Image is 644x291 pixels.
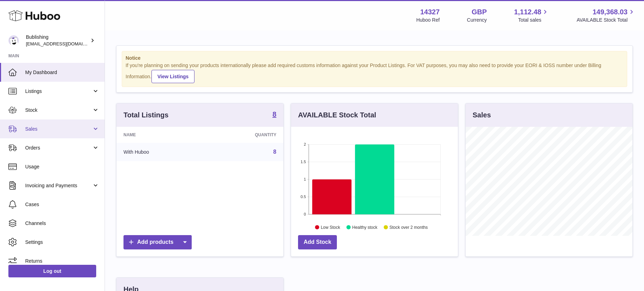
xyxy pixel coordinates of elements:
[304,142,306,146] text: 2
[352,225,378,230] text: Healthy stock
[304,212,306,216] text: 0
[25,107,92,114] span: Stock
[123,110,169,120] h3: Total Listings
[25,201,99,208] span: Cases
[304,177,306,181] text: 1
[116,127,205,143] th: Name
[576,17,636,23] span: AVAILABLE Stock Total
[8,265,96,277] a: Log out
[518,17,549,23] span: Total sales
[25,88,92,95] span: Listings
[126,62,623,83] div: If you're planning on sending your products internationally please add required customs informati...
[467,17,487,23] div: Currency
[151,70,194,83] a: View Listings
[416,17,440,23] div: Huboo Ref
[25,126,92,132] span: Sales
[321,225,340,230] text: Low Stock
[8,35,19,46] img: regine@bublishing.com
[25,182,92,189] span: Invoicing and Payments
[576,7,636,23] a: 149,368.03 AVAILABLE Stock Total
[300,160,306,164] text: 1.5
[273,149,276,155] a: 8
[26,34,89,47] div: Bublishing
[389,225,427,230] text: Stock over 2 months
[473,110,491,120] h3: Sales
[300,195,306,199] text: 0.5
[116,143,205,161] td: With Huboo
[26,41,103,46] span: [EMAIL_ADDRESS][DOMAIN_NAME]
[273,111,276,119] a: 8
[25,220,99,227] span: Channels
[25,69,99,76] span: My Dashboard
[420,7,440,17] strong: 14327
[514,7,542,17] span: 1,112.48
[298,110,376,120] h3: AVAILABLE Stock Total
[593,7,628,17] span: 149,368.03
[123,235,192,249] a: Add products
[298,235,337,249] a: Add Stock
[126,55,623,61] strong: Notice
[25,239,99,246] span: Settings
[273,111,276,118] strong: 8
[25,163,99,170] span: Usage
[25,258,99,264] span: Returns
[25,145,92,151] span: Orders
[472,7,487,17] strong: GBP
[205,127,283,143] th: Quantity
[514,7,550,23] a: 1,112.48 Total sales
